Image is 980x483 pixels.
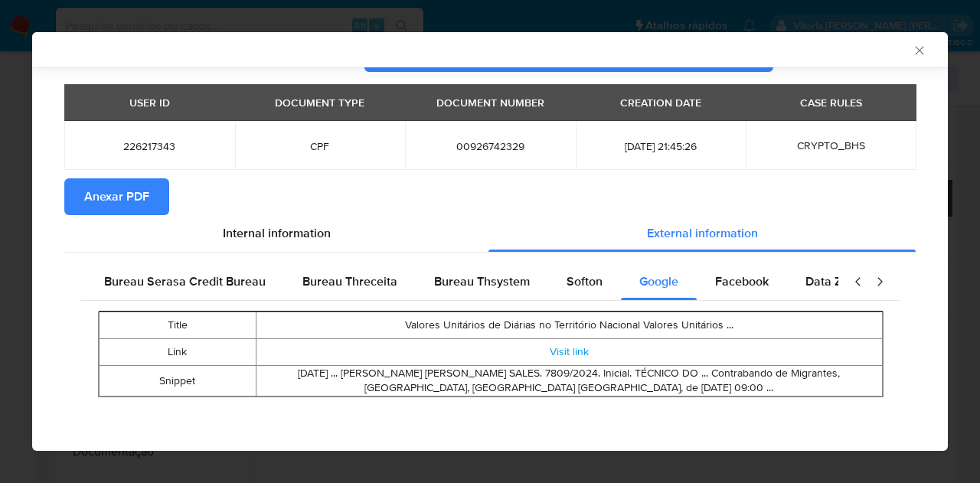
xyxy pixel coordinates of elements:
[611,90,710,116] div: CREATION DATE
[84,180,149,214] span: Anexar PDF
[64,215,916,252] div: Detailed info
[32,32,948,451] div: closure-recommendation-modal
[427,90,554,116] div: DOCUMENT NUMBER
[912,43,926,57] button: Fechar a janela
[647,224,758,242] span: External information
[302,273,397,290] span: Bureau Threceita
[253,139,387,153] span: CPF
[797,138,865,153] span: CRYPTO_BHS
[423,139,557,153] span: 00926742329
[550,344,589,359] a: Visit link
[567,273,603,290] span: Softon
[104,273,266,290] span: Bureau Serasa Credit Bureau
[256,312,882,338] td: Valores Unitários de Diárias no Território Nacional Valores Unitários ...
[434,273,530,290] span: Bureau Thsystem
[100,338,256,365] td: Link
[100,365,256,396] td: Snippet
[594,139,728,153] span: [DATE] 21:45:26
[639,273,678,290] span: Google
[256,365,882,396] td: [DATE] ... [PERSON_NAME] [PERSON_NAME] SALES. 7809/2024. Inicial. TÉCNICO DO ... Contrabando de M...
[100,312,256,338] td: Title
[120,90,179,116] div: USER ID
[83,139,217,153] span: 226217343
[64,178,169,215] button: Anexar PDF
[791,90,871,116] div: CASE RULES
[805,273,885,290] span: Data Ziponline
[266,90,374,116] div: DOCUMENT TYPE
[223,224,331,242] span: Internal information
[715,273,769,290] span: Facebook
